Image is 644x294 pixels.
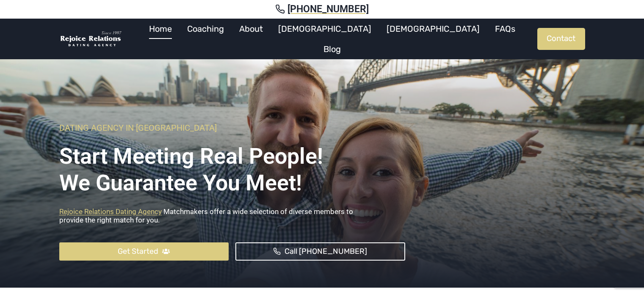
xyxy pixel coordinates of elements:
h6: Dating Agency In [GEOGRAPHIC_DATA] [59,123,405,133]
a: [DEMOGRAPHIC_DATA] [379,19,487,39]
a: About [232,19,271,39]
img: Rejoice Relations [59,30,123,48]
a: FAQs [487,19,523,39]
span: Get Started [118,245,158,258]
a: Rejoice Relations Dating Agency [59,207,162,216]
h1: Start Meeting Real People! We Guarantee you meet! [59,137,405,196]
a: [DEMOGRAPHIC_DATA] [271,19,379,39]
a: Blog [316,39,348,59]
a: Contact [537,28,585,50]
p: Matchmakers offer a wide selection of diverse members to provide the right match for you. [59,207,405,229]
a: Home [141,19,180,39]
a: Get Started [59,242,229,261]
span: [PHONE_NUMBER] [287,3,369,15]
a: Call [PHONE_NUMBER] [235,242,405,261]
a: [PHONE_NUMBER] [10,3,634,15]
a: Coaching [180,19,232,39]
span: Call [PHONE_NUMBER] [285,245,367,258]
nav: Primary [127,19,537,59]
